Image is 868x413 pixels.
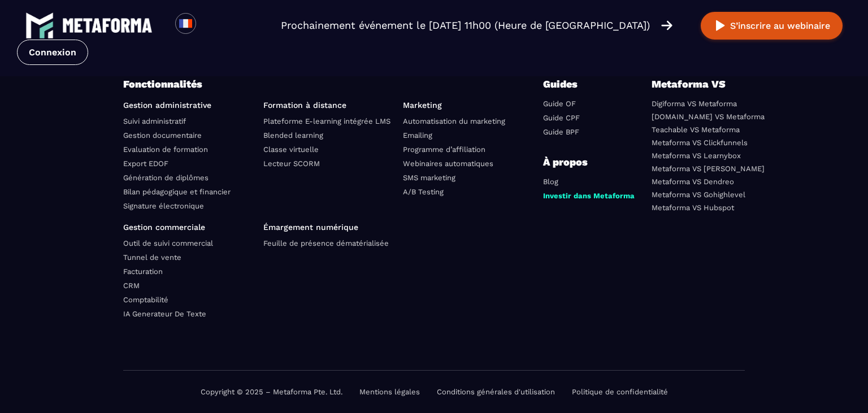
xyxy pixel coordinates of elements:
a: Mentions légales [359,388,420,396]
a: Metaforma VS Gohighlevel [652,190,745,199]
a: Emailing [403,131,432,140]
a: Outil de suivi commercial [123,239,213,247]
a: Webinaires automatiques [403,159,493,168]
a: Metaforma VS Learnybox [652,151,741,160]
a: Gestion documentaire [123,131,202,140]
a: Guide BPF [543,128,579,136]
a: A/B Testing [403,188,444,196]
a: Plateforme E-learning intégrée LMS [263,117,390,125]
a: Blended learning [263,131,323,140]
a: Metaforma VS Dendreo [652,177,734,186]
a: Facturation [123,267,163,276]
a: Metaforma VS Clickfunnels [652,138,748,147]
img: play [713,19,727,33]
a: Export EDOF [123,159,168,168]
button: S’inscrire au webinaire [701,12,843,40]
p: À propos [543,154,643,170]
a: Politique de confidentialité [572,388,668,396]
a: Automatisation du marketing [403,117,505,125]
p: Metaforma VS [652,76,745,92]
p: Marketing [403,101,535,110]
p: Guides [543,76,611,92]
img: fr [179,16,193,31]
a: Metaforma VS [PERSON_NAME] [652,164,765,173]
a: Evaluation de formation [123,145,208,154]
a: Guide CPF [543,114,580,122]
a: Investir dans Metaforma [543,192,635,200]
a: Classe virtuelle [263,145,319,154]
a: Tunnel de vente [123,253,181,262]
img: logo [62,18,153,33]
a: [DOMAIN_NAME] VS Metaforma [652,112,765,121]
a: Conditions générales d'utilisation [437,388,555,396]
a: Lecteur SCORM [263,159,320,168]
p: Formation à distance [263,101,395,110]
div: Search for option [196,13,224,38]
img: arrow-right [661,19,672,32]
p: Émargement numérique [263,223,395,232]
a: Metaforma VS Hubspot [652,203,734,212]
a: Blog [543,177,558,186]
a: SMS marketing [403,173,455,182]
a: Connexion [17,40,88,65]
a: Génération de diplômes [123,173,209,182]
p: Gestion administrative [123,101,255,110]
a: Teachable VS Metaforma [652,125,740,134]
a: Feuille de présence dématérialisée [263,239,389,247]
a: Signature électronique [123,202,204,210]
a: CRM [123,281,140,290]
p: Fonctionnalités [123,76,543,92]
a: Programme d’affiliation [403,145,485,154]
p: Gestion commerciale [123,223,255,232]
p: Prochainement événement le [DATE] 11h00 (Heure de [GEOGRAPHIC_DATA]) [281,18,650,33]
a: Suivi administratif [123,117,186,125]
a: IA Generateur De Texte [123,310,206,318]
a: Digiforma VS Metaforma [652,99,737,108]
a: Bilan pédagogique et financier [123,188,231,196]
img: logo [25,11,54,40]
p: Copyright © 2025 – Metaforma Pte. Ltd. [201,388,342,396]
a: Guide OF [543,99,576,108]
input: Search for option [206,19,214,32]
a: Comptabilité [123,295,168,304]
